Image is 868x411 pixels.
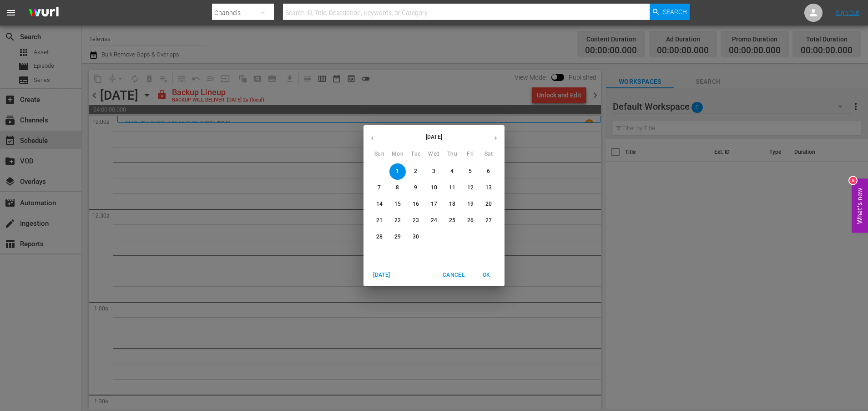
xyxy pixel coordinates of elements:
p: 19 [467,200,474,208]
p: 18 [449,200,455,208]
button: 27 [480,213,497,229]
span: [DATE] [371,270,393,280]
button: 26 [462,213,479,229]
button: 25 [444,213,460,229]
p: 20 [485,200,492,208]
p: 29 [394,233,401,241]
button: 29 [389,229,406,245]
button: 7 [371,180,388,196]
button: [DATE] [367,268,396,283]
p: 7 [378,184,381,192]
button: 6 [480,163,497,180]
p: 4 [450,167,454,175]
span: Sun [371,150,388,159]
span: Thu [444,150,460,159]
button: 13 [480,180,497,196]
button: 12 [462,180,479,196]
p: 25 [449,217,455,224]
button: 5 [462,163,479,180]
a: Sign Out [836,9,859,16]
span: OK [475,270,497,280]
button: 23 [408,213,424,229]
button: 3 [426,163,442,180]
span: Fri [462,150,479,159]
p: 21 [376,217,383,224]
p: 5 [469,167,472,175]
p: 17 [431,200,437,208]
button: 21 [371,213,388,229]
p: 16 [413,200,419,208]
p: 14 [376,200,383,208]
p: 30 [413,233,419,241]
button: 14 [371,196,388,213]
span: Cancel [443,270,464,280]
p: 9 [414,184,417,192]
button: 10 [426,180,442,196]
button: 18 [444,196,460,213]
p: 11 [449,184,455,192]
button: 17 [426,196,442,213]
p: 13 [485,184,492,192]
p: 1 [396,167,399,175]
button: 4 [444,163,460,180]
button: 19 [462,196,479,213]
button: 15 [389,196,406,213]
button: OK [472,268,501,283]
button: 20 [480,196,497,213]
span: Search [663,4,687,20]
p: 23 [413,217,419,224]
p: 12 [467,184,474,192]
button: 16 [408,196,424,213]
button: 30 [408,229,424,245]
button: Cancel [439,268,468,283]
span: menu [5,7,16,18]
span: Sat [480,150,497,159]
button: 28 [371,229,388,245]
p: 3 [432,167,435,175]
button: 1 [389,163,406,180]
span: Mon [389,150,406,159]
p: 2 [414,167,417,175]
button: 9 [408,180,424,196]
p: 6 [487,167,490,175]
p: 8 [396,184,399,192]
p: 26 [467,217,474,224]
button: Open Feedback Widget [852,178,868,233]
img: ans4CAIJ8jUAAAAAAAAAAAAAAAAAAAAAAAAgQb4GAAAAAAAAAAAAAAAAAAAAAAAAJMjXAAAAAAAAAAAAAAAAAAAAAAAAgAT5G... [22,2,66,24]
p: 27 [485,217,492,224]
button: 2 [408,163,424,180]
button: 11 [444,180,460,196]
button: 22 [389,213,406,229]
p: 24 [431,217,437,224]
div: 6 [849,177,857,184]
p: 22 [394,217,401,224]
button: 8 [389,180,406,196]
span: Wed [426,150,442,159]
span: Tue [408,150,424,159]
p: [DATE] [381,133,487,141]
p: 28 [376,233,383,241]
p: 15 [394,200,401,208]
p: 10 [431,184,437,192]
button: 24 [426,213,442,229]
